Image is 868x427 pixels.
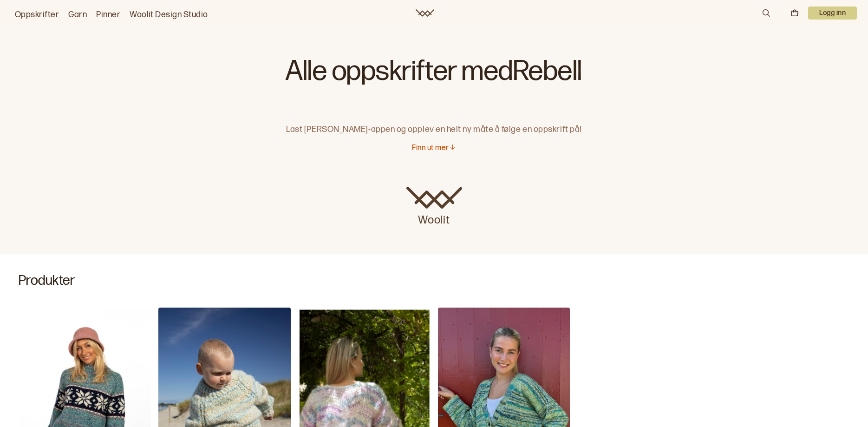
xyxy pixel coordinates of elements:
a: Pinner [96,8,120,21]
h1: Alle oppskrifter med Rebell [217,56,651,93]
p: Finn ut mer [412,144,449,153]
a: Woolit [416,9,434,17]
a: Garn [68,8,87,21]
p: Logg inn [808,7,857,20]
p: Woolit [406,209,462,228]
a: Oppskrifter [15,8,59,21]
button: User dropdown [808,7,857,20]
button: Finn ut mer [412,144,456,153]
p: Last [PERSON_NAME]-appen og opplev en helt ny måte å følge en oppskrift på! [217,108,651,136]
a: Woolit [406,187,462,228]
a: Woolit Design Studio [130,8,208,21]
img: Woolit [406,187,462,209]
